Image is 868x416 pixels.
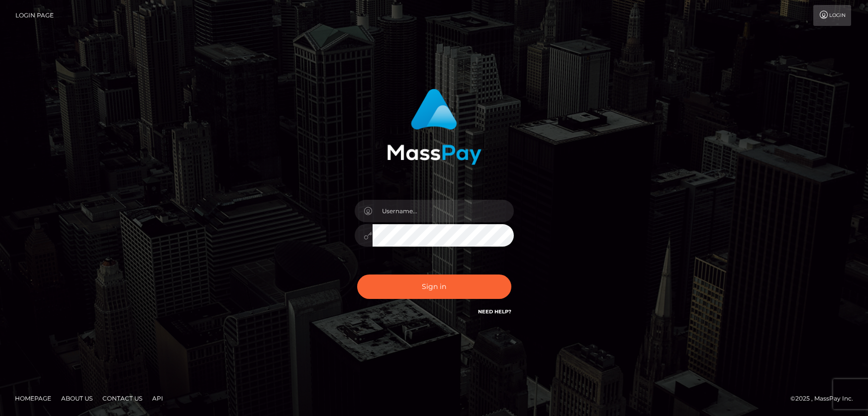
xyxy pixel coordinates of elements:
[813,5,851,26] a: Login
[15,5,54,26] a: Login Page
[57,391,96,406] a: About Us
[387,89,482,165] img: MassPay Login
[357,275,511,299] button: Sign in
[11,391,55,406] a: Homepage
[373,200,514,222] input: Username...
[790,393,861,404] div: © 2025 , MassPay Inc.
[478,308,511,315] a: Need Help?
[98,391,146,406] a: Contact Us
[148,391,167,406] a: API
